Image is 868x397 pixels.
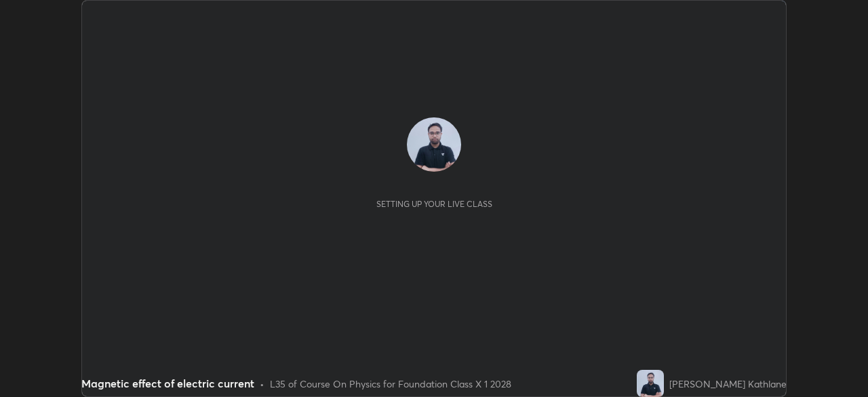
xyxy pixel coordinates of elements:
img: 191c609c7ab1446baba581773504bcda.jpg [407,117,461,172]
div: • [260,377,264,391]
div: [PERSON_NAME] Kathlane [669,377,787,391]
div: L35 of Course On Physics for Foundation Class X 1 2028 [270,377,511,391]
div: Setting up your live class [376,199,492,209]
div: Magnetic effect of electric current [81,375,254,392]
img: 191c609c7ab1446baba581773504bcda.jpg [637,370,664,397]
